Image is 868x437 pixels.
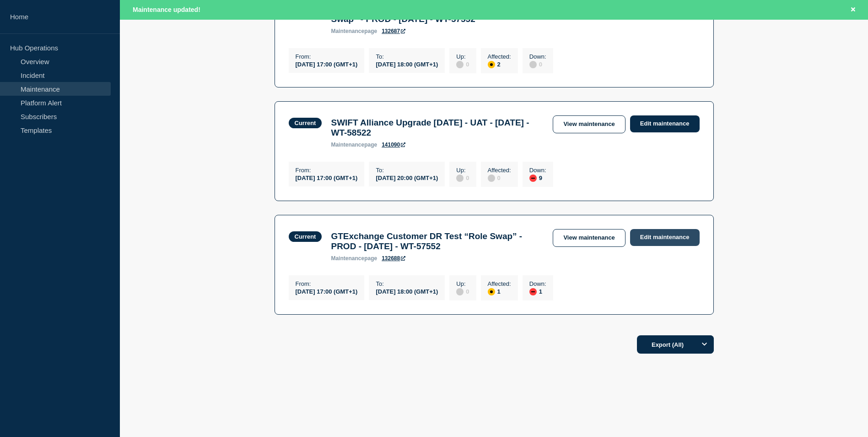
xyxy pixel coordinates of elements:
[553,115,625,133] a: View maintenance
[488,288,495,295] div: affected
[331,28,377,34] p: page
[456,175,464,182] div: disabled
[376,287,438,295] div: [DATE] 18:00 (GMT+1)
[331,118,544,138] h3: SWIFT Alliance Upgrade [DATE] - UAT - [DATE] - WT-58522
[695,335,714,354] button: Options
[295,233,316,240] div: Current
[529,280,546,287] p: Down :
[456,167,469,174] p: Up :
[630,229,700,246] a: Edit maintenance
[382,142,405,148] a: 141090
[488,280,511,287] p: Affected :
[296,287,358,295] div: [DATE] 17:00 (GMT+1)
[488,174,511,182] div: 0
[382,28,405,34] a: 132687
[376,280,438,287] p: To :
[488,60,511,68] div: 2
[133,6,200,13] span: Maintenance updated!
[456,174,469,182] div: 0
[376,53,438,60] p: To :
[529,174,546,182] div: 9
[456,60,469,68] div: 0
[529,288,537,295] div: down
[529,60,546,68] div: 0
[331,255,364,262] span: maintenance
[488,167,511,174] p: Affected :
[529,61,537,68] div: disabled
[456,53,469,60] p: Up :
[456,61,464,68] div: disabled
[296,60,358,68] div: [DATE] 17:00 (GMT+1)
[488,61,495,68] div: affected
[376,60,438,68] div: [DATE] 18:00 (GMT+1)
[529,53,546,60] p: Down :
[331,28,364,34] span: maintenance
[376,167,438,174] p: To :
[456,288,464,295] div: disabled
[296,53,358,60] p: From :
[529,175,537,182] div: down
[488,287,511,295] div: 1
[331,231,544,251] h3: GTExchange Customer DR Test “Role Swap” - PROD - [DATE] - WT-57552
[630,115,700,132] a: Edit maintenance
[296,280,358,287] p: From :
[331,142,377,148] p: page
[382,255,405,262] a: 132688
[637,335,714,354] button: Export (All)
[847,5,859,15] button: Close banner
[488,53,511,60] p: Affected :
[529,287,546,295] div: 1
[295,120,316,126] div: Current
[529,167,546,174] p: Down :
[553,229,625,247] a: View maintenance
[488,175,495,182] div: disabled
[296,167,358,174] p: From :
[376,174,438,181] div: [DATE] 20:00 (GMT+1)
[456,280,469,287] p: Up :
[331,255,377,262] p: page
[296,174,358,181] div: [DATE] 17:00 (GMT+1)
[456,287,469,295] div: 0
[331,142,364,148] span: maintenance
